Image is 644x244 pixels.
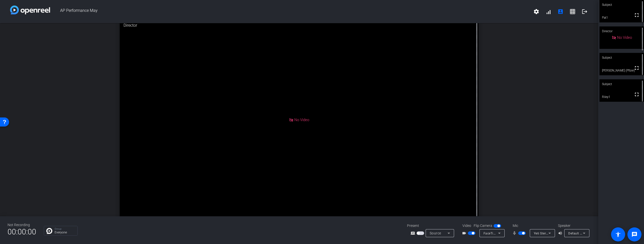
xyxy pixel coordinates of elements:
[294,117,309,122] span: No Video
[8,226,36,238] span: 00:00:00
[411,230,417,236] mat-icon: screen_share_outline
[462,230,468,236] mat-icon: videocam_outline
[617,35,632,40] span: No Video
[542,6,554,18] button: signal_cellular_alt
[634,91,640,97] mat-icon: fullscreen
[407,223,457,228] div: Present
[634,65,640,71] mat-icon: fullscreen
[120,19,479,32] div: Director
[558,230,564,236] mat-icon: volume_up
[599,53,644,62] div: Subject
[50,6,530,18] span: AP Performance May
[508,223,558,228] div: Mic
[533,9,539,15] mat-icon: settings
[534,231,587,235] span: Yeti Stereo Microphone (046d:0ab7)
[615,231,621,237] mat-icon: accessibility
[8,222,36,228] div: Not Recording
[582,9,588,15] mat-icon: logout
[568,231,622,235] span: Default - iMac Pro Speakers (Built-in)
[599,26,644,36] div: Director
[512,230,518,236] mat-icon: mic_none
[484,231,548,235] span: FaceTime HD Camera (Built-in) (05ac:8514)
[462,223,471,228] span: Video
[558,223,588,228] div: Speaker
[570,9,576,15] mat-icon: grid_on
[631,231,637,237] mat-icon: message
[55,228,75,230] p: Group
[10,6,50,14] img: white-gradient.svg
[430,231,441,235] span: Source
[557,9,563,15] mat-icon: account_box
[474,223,492,228] span: Flip Camera
[55,231,75,234] p: Everyone
[46,228,52,234] img: Chat Icon
[599,79,644,89] div: Subject
[634,12,640,18] mat-icon: fullscreen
